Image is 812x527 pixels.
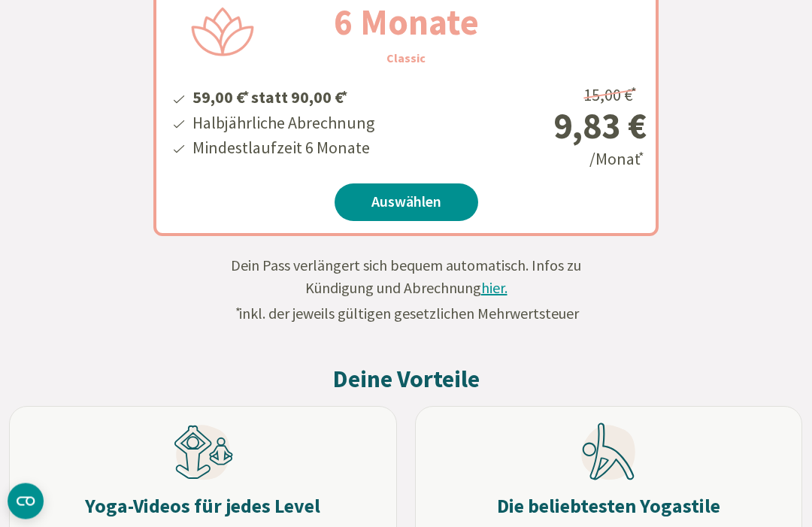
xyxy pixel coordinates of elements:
[85,495,320,519] h3: Yoga-Videos für jedes Level
[190,111,374,136] li: Halbjährliche Abrechnung
[234,304,579,323] span: inkl. der jeweils gültigen gesetzlichen Mehrwertsteuer
[335,184,478,222] a: Auswählen
[190,136,374,161] li: Mindestlaufzeit 6 Monate
[218,255,594,326] div: Dein Pass verlängert sich bequem automatisch. Infos zu Kündigung und Abrechnung
[386,50,426,68] h3: Classic
[190,83,374,111] li: 59,00 € statt 90,00 €
[466,80,647,172] div: /Monat
[583,85,639,106] span: 15,00 €
[466,108,647,144] div: 9,83 €
[481,279,507,298] span: hier.
[497,495,720,519] h3: Die beliebtesten Yogastile
[8,483,44,519] button: CMP-Widget öffnen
